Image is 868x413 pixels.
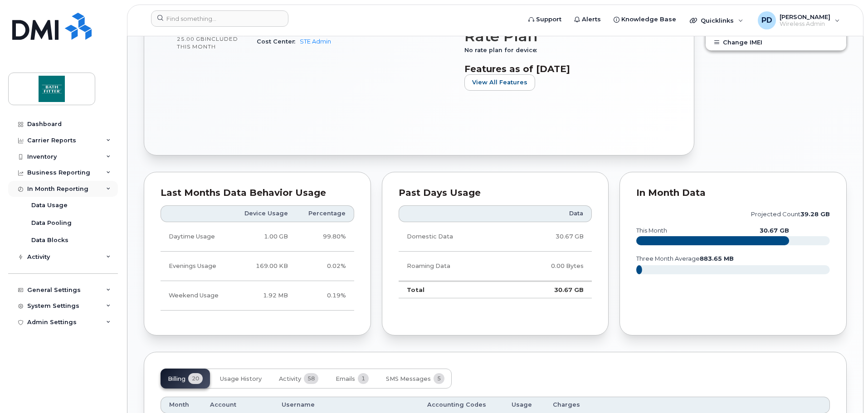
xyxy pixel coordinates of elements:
th: Account [202,397,273,413]
td: 30.67 GB [507,281,592,298]
td: 0.00 Bytes [507,252,592,281]
span: PD [761,15,772,26]
td: Total [399,281,507,298]
text: 30.67 GB [760,227,789,234]
h3: Features as of [DATE] [464,63,661,74]
td: 0.19% [296,281,354,311]
span: [PERSON_NAME] [780,13,830,20]
th: Charges [545,397,595,413]
td: 1.92 MB [232,281,296,311]
span: Quicklinks [701,17,734,24]
a: Support [522,10,568,29]
div: Pietro DiToto [751,11,846,29]
th: Data [507,205,592,222]
text: projected count [751,211,830,218]
tspan: 39.28 GB [800,211,830,218]
span: Wireless Admin [780,20,830,28]
td: Weekend Usage [161,281,232,311]
td: 99.80% [296,222,354,252]
div: Quicklinks [683,11,750,29]
span: 25.00 GB [177,36,205,42]
a: STE Admin [300,38,331,45]
td: Evenings Usage [161,252,232,281]
button: Change IMEI [706,34,846,50]
text: three month average [636,255,734,262]
a: Alerts [568,10,607,29]
td: 0.02% [296,252,354,281]
tr: Weekdays from 6:00pm to 8:00am [161,252,354,281]
div: Past Days Usage [399,189,592,198]
a: Knowledge Base [607,10,683,29]
td: Daytime Usage [161,222,232,252]
td: Domestic Data [399,222,507,252]
th: Device Usage [232,205,296,222]
span: Knowledge Base [621,15,676,24]
td: 169.00 KB [232,252,296,281]
h3: Rate Plan [464,28,661,44]
span: 5 [434,373,444,384]
th: Username [273,397,419,413]
span: Cost Center [257,38,300,45]
span: 58 [304,373,318,384]
div: In Month Data [636,189,830,198]
tr: Friday from 6:00pm to Monday 8:00am [161,281,354,311]
th: Percentage [296,205,354,222]
text: this month [636,227,667,234]
td: 1.00 GB [232,222,296,252]
td: Roaming Data [399,252,507,281]
span: Support [536,15,561,24]
span: Usage History [220,375,262,383]
th: Month [161,397,202,413]
span: 1 [358,373,369,384]
span: SMS Messages [386,375,431,383]
span: Activity [279,375,301,383]
th: Usage [503,397,545,413]
th: Accounting Codes [419,397,503,413]
button: View All Features [464,74,535,91]
span: Emails [336,375,355,383]
input: Find something... [151,10,288,27]
tspan: 883.65 MB [700,255,734,262]
span: View All Features [472,78,527,87]
div: Last Months Data Behavior Usage [161,189,354,198]
span: Alerts [582,15,601,24]
td: 30.67 GB [507,222,592,252]
span: No rate plan for device [464,47,541,53]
